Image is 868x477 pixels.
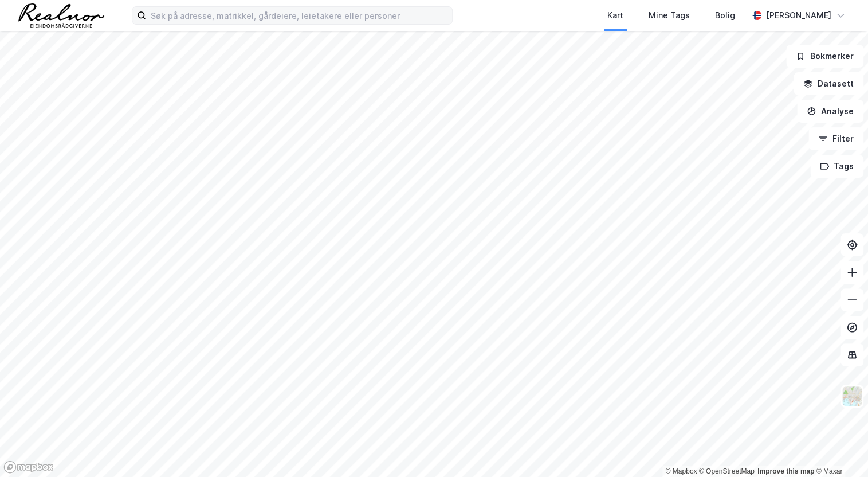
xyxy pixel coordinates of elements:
input: Søk på adresse, matrikkel, gårdeiere, leietakere eller personer [146,7,452,24]
div: Bolig [715,9,735,22]
div: Kontrollprogram for chat [811,422,868,477]
div: [PERSON_NAME] [766,9,831,22]
iframe: Chat Widget [811,422,868,477]
div: Mine Tags [649,9,690,22]
div: Kart [607,9,623,22]
img: realnor-logo.934646d98de889bb5806.png [18,3,104,28]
